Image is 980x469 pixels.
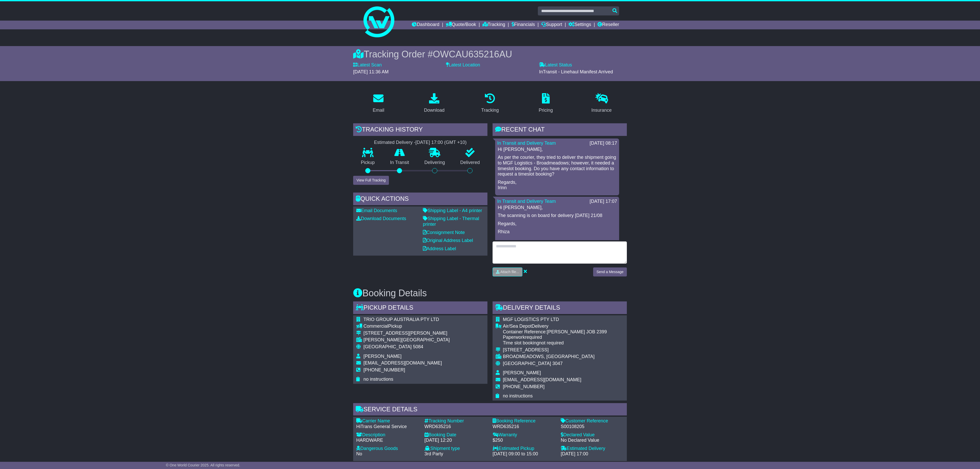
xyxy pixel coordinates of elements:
div: HiTrans General Service [356,424,419,430]
a: Tracking [483,21,505,29]
div: Dangerous Goods [356,446,419,451]
p: Hi [PERSON_NAME], [498,205,617,211]
div: [PERSON_NAME][GEOGRAPHIC_DATA] [363,337,450,343]
div: No Declared Value [561,438,624,443]
a: Support [541,21,562,29]
p: The scanning is on board for delivery [DATE] 21/08 [498,213,617,219]
span: required [525,335,542,340]
p: Regards, [498,221,617,227]
a: Insurance [588,91,615,116]
span: 5084 [413,344,423,349]
a: Quote/Book [446,21,476,29]
div: Booking Reference [493,418,556,424]
div: [DATE] 08:17 [590,141,617,146]
p: Regards, Irinn [498,180,617,191]
span: Air/Sea Depot [503,324,532,329]
div: Pickup [363,324,450,329]
label: Latest Scan [353,62,382,68]
div: Customer Reference [561,418,624,424]
div: Estimated Pickup [493,446,556,451]
span: MGF LOGISTICS PTY LTD [503,317,559,322]
div: Tracking Number [424,418,487,424]
p: Pickup [353,160,382,166]
span: 3047 [552,361,563,366]
div: Delivery Details [493,301,627,315]
p: Delivered [453,160,488,166]
div: Description [356,432,419,438]
p: Hi [PERSON_NAME], [498,147,617,152]
div: Booking Date [424,432,487,438]
button: Send a Message [593,267,627,276]
span: [PERSON_NAME] [503,370,541,375]
div: Time slot booking [503,340,607,346]
div: Paperwork [503,335,607,340]
div: Tracking Order # [353,49,627,60]
div: Pickup Details [353,301,487,315]
div: Carrier Name [356,418,419,424]
label: Latest Status [539,62,572,68]
div: Estimated Delivery - [353,140,487,145]
a: Email [369,91,388,116]
p: As per the courier, they tried to deliver the shipment going to MGF Logistics - Broadmeadows; how... [498,155,617,177]
span: 3rd Party [424,451,443,456]
span: [GEOGRAPHIC_DATA] [503,361,551,366]
span: [EMAIL_ADDRESS][DOMAIN_NAME] [363,360,442,366]
span: [PHONE_NUMBER] [363,367,405,372]
span: [PERSON_NAME] JOB 2399 [547,329,607,334]
a: Financials [512,21,535,29]
div: [DATE] 17:00 [561,451,624,457]
span: No [356,451,362,456]
div: Delivery [503,324,607,329]
div: [STREET_ADDRESS] [503,347,607,353]
a: Settings [568,21,591,29]
div: HARDWARE [356,438,419,443]
a: Download [421,91,448,116]
a: In Transit and Delivery Team [497,199,556,204]
div: Tracking [481,107,499,114]
div: [DATE] 12:20 [424,438,487,443]
div: [DATE] 17:00 (GMT +10) [415,140,467,145]
div: BROADMEADOWS, [GEOGRAPHIC_DATA] [503,354,607,360]
div: [DATE] 17:07 [590,199,617,204]
div: Declared Value [561,432,624,438]
span: Commercial [363,324,388,329]
a: Consignment Note [423,230,465,235]
a: Email Documents [356,208,397,213]
div: RECENT CHAT [493,123,627,137]
p: Rhiza [498,229,617,235]
a: Dashboard [412,21,439,29]
a: Download Documents [356,216,406,221]
div: [DATE] 09:00 to 15:00 [493,451,556,457]
a: Original Address Label [423,238,473,243]
div: WRD635216 [424,424,487,430]
a: Address Label [423,246,456,251]
div: [STREET_ADDRESS][PERSON_NAME] [363,331,450,336]
div: WRD635216 [493,424,556,430]
div: $250 [493,438,556,443]
div: Download [424,107,444,114]
a: Shipping Label - Thermal printer [423,216,479,227]
label: Latest Location [446,62,480,68]
span: © One World Courier 2025. All rights reserved. [166,463,240,467]
div: Pricing [539,107,553,114]
span: OWCAU635216AU [433,49,512,59]
div: Container Reference: [503,329,607,335]
div: Estimated Delivery [561,446,624,451]
span: not required [539,340,564,345]
p: Delivering [417,160,453,166]
span: [DATE] 11:36 AM [353,69,389,74]
div: Warranty [493,432,556,438]
span: [GEOGRAPHIC_DATA] [363,344,412,349]
span: no instructions [363,377,393,382]
div: Tracking history [353,123,487,137]
span: [PERSON_NAME] [363,354,402,359]
span: InTransit - Linehaul Manifest Arrived [539,69,613,74]
p: In Transit [382,160,417,166]
a: Shipping Label - A4 printer [423,208,482,213]
div: Shipment type [424,446,487,451]
span: no instructions [503,393,533,398]
span: [PHONE_NUMBER] [503,384,545,389]
div: Service Details [353,403,627,417]
div: Quick Actions [353,193,487,206]
button: View Full Tracking [353,176,389,185]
